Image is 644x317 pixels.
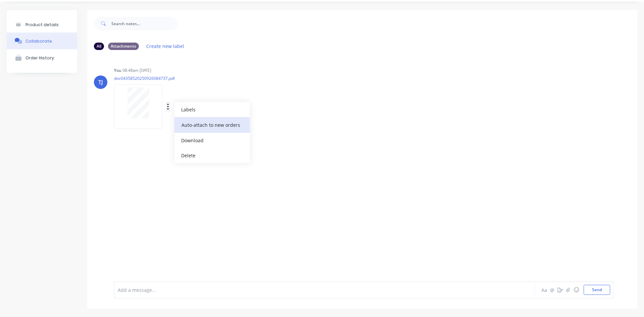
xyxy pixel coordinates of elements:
[25,22,59,27] div: Product details
[122,67,151,73] div: 08:48am [DATE]
[174,102,250,117] button: Labels
[584,285,610,295] button: Send
[143,42,188,51] button: Create new label
[25,39,52,44] div: Collaborate
[25,55,54,60] div: Order History
[98,78,103,86] div: TJ
[7,17,77,33] button: Product details
[540,286,548,294] button: Aa
[7,49,77,66] button: Order History
[7,33,77,49] button: Collaborate
[114,67,121,73] div: You
[174,117,250,133] button: Auto-attach to new orders
[108,43,139,50] div: Attachments
[548,286,556,294] button: @
[174,148,250,163] button: Delete
[94,43,104,50] div: All
[572,286,580,294] button: ☺
[174,133,250,148] button: Download
[111,17,178,30] input: Search notes...
[114,75,237,81] p: doc04358520250926084737.pdf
